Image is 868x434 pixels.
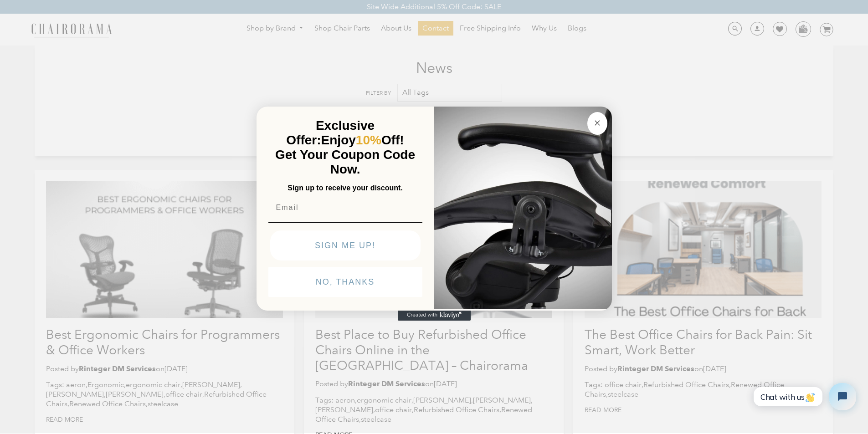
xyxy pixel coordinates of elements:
span: Enjoy Off! [321,133,404,147]
button: SIGN ME UP! [270,230,421,260]
button: Close dialog [587,112,607,135]
iframe: Tidio Chat [746,375,864,418]
input: Email [268,199,422,217]
span: Sign up to receive your discount. [288,184,402,192]
span: Get Your Coupon Code Now. [275,148,415,176]
span: 10% [356,133,381,147]
a: Created with Klaviyo - opens in a new tab [398,310,471,321]
img: underline [268,222,422,223]
button: NO, THANKS [268,267,422,297]
span: Exclusive Offer: [286,118,375,147]
img: 92d77583-a095-41f6-84e7-858462e0427a.jpeg [434,105,612,309]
